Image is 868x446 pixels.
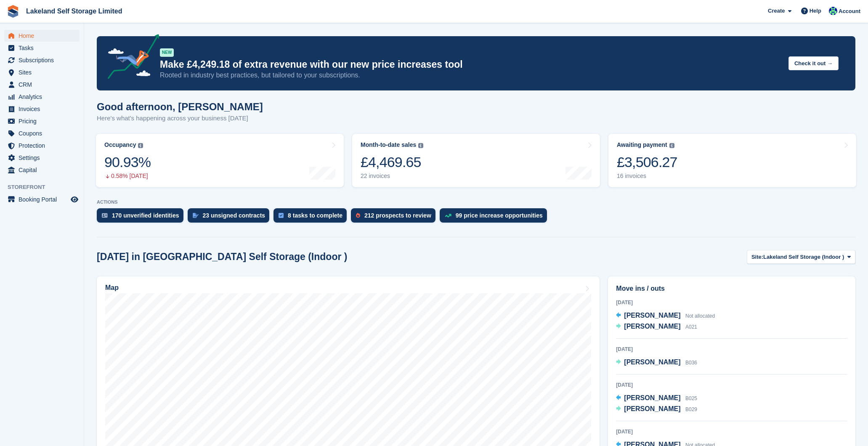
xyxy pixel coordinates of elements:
a: menu [4,194,80,205]
div: NEW [160,48,174,57]
div: 23 unsigned contracts [203,212,265,219]
span: [PERSON_NAME] [624,405,680,412]
span: Protection [19,140,69,151]
div: 16 invoices [617,173,677,180]
div: 22 invoices [361,173,423,180]
a: menu [4,164,80,176]
a: menu [4,127,80,139]
img: task-75834270c22a3079a89374b754ae025e5fb1db73e45f91037f5363f120a921f8.svg [279,213,284,218]
span: [PERSON_NAME] [624,323,680,330]
div: Occupancy [104,141,136,149]
img: icon-info-grey-7440780725fd019a000dd9b08b2336e03edf1995a4989e88bcd33f0948082b44.svg [138,143,143,148]
a: Occupancy 90.93% 0.58% [DATE] [96,134,344,187]
span: Capital [19,164,69,176]
div: [DATE] [616,381,847,389]
a: Month-to-date sales £4,469.65 22 invoices [352,134,600,187]
span: Tasks [19,42,69,54]
span: Invoices [19,103,69,115]
div: 212 prospects to review [364,212,431,219]
div: 90.93% [104,154,151,171]
a: Preview store [69,194,80,204]
h2: Move ins / outs [616,284,847,294]
span: Home [19,30,69,42]
button: Check it out → [788,56,839,70]
div: Month-to-date sales [361,141,416,149]
span: B036 [685,360,697,366]
div: 8 tasks to complete [288,212,342,219]
a: menu [4,79,80,90]
a: [PERSON_NAME] B025 [616,393,697,404]
img: prospect-51fa495bee0391a8d652442698ab0144808aea92771e9ea1ae160a38d050c398.svg [356,213,360,218]
a: menu [4,42,80,54]
img: contract_signature_icon-13c848040528278c33f63329250d36e43548de30e8caae1d1a13099fd9432cc5.svg [193,213,199,218]
div: 170 unverified identities [112,212,179,219]
img: price_increase_opportunities-93ffe204e8149a01c8c9dc8f82e8f89637d9d84a8eef4429ea346261dce0b2c0.svg [445,214,451,218]
a: [PERSON_NAME] A021 [616,321,697,332]
p: Rooted in industry best practices, but tailored to your subscriptions. [160,71,782,80]
div: 0.58% [DATE] [104,173,151,180]
img: icon-info-grey-7440780725fd019a000dd9b08b2336e03edf1995a4989e88bcd33f0948082b44.svg [669,143,674,148]
a: [PERSON_NAME] B036 [616,357,697,368]
img: Steve Aynsley [829,7,837,15]
p: Make £4,249.18 of extra revenue with our new price increases tool [160,58,782,71]
div: [DATE] [616,428,847,435]
a: menu [4,91,80,103]
span: [PERSON_NAME] [624,358,680,366]
span: Not allocated [685,313,715,319]
span: Storefront [8,183,84,191]
span: Site: [751,253,763,261]
span: Analytics [19,91,69,103]
img: price-adjustments-announcement-icon-8257ccfd72463d97f412b2fc003d46551f7dbcb40ab6d574587a9cd5c0d94... [101,34,159,82]
a: 8 tasks to complete [273,208,351,227]
span: Booking Portal [19,194,69,205]
a: Lakeland Self Storage Limited [23,4,126,18]
button: Site: Lakeland Self Storage (Indoor ) [747,250,855,264]
a: menu [4,30,80,42]
a: 170 unverified identities [97,208,188,227]
a: [PERSON_NAME] Not allocated [616,311,715,321]
a: menu [4,152,80,164]
span: Coupons [19,127,69,139]
a: 23 unsigned contracts [188,208,274,227]
a: menu [4,115,80,127]
a: Awaiting payment £3,506.27 16 invoices [608,134,856,187]
a: 212 prospects to review [351,208,440,227]
h1: Good afternoon, [PERSON_NAME] [97,101,263,112]
span: Create [768,7,785,15]
span: B025 [685,396,697,401]
div: £3,506.27 [617,154,677,171]
h2: [DATE] in [GEOGRAPHIC_DATA] Self Storage (Indoor ) [97,251,347,263]
a: 99 price increase opportunities [440,208,551,227]
div: [DATE] [616,345,847,353]
a: menu [4,140,80,151]
span: [PERSON_NAME] [624,394,680,401]
span: B029 [685,406,697,412]
div: 99 price increase opportunities [456,212,543,219]
h2: Map [105,284,119,292]
span: Help [810,7,821,15]
div: Awaiting payment [617,141,667,149]
div: [DATE] [616,299,847,306]
span: [PERSON_NAME] [624,312,680,319]
span: Account [839,7,860,16]
a: menu [4,54,80,66]
a: [PERSON_NAME] B029 [616,404,697,415]
a: menu [4,66,80,78]
img: stora-icon-8386f47178a22dfd0bd8f6a31ec36ba5ce8667c1dd55bd0f319d3a0aa187defe.svg [7,5,19,18]
p: ACTIONS [97,199,855,205]
div: £4,469.65 [361,154,423,171]
span: Sites [19,66,69,78]
span: CRM [19,79,69,90]
p: Here's what's happening across your business [DATE] [97,114,263,123]
img: verify_identity-adf6edd0f0f0b5bbfe63781bf79b02c33cf7c696d77639b501bdc392416b5a36.svg [102,213,108,218]
span: Pricing [19,115,69,127]
a: menu [4,103,80,115]
span: Settings [19,152,69,164]
span: Subscriptions [19,54,69,66]
img: icon-info-grey-7440780725fd019a000dd9b08b2336e03edf1995a4989e88bcd33f0948082b44.svg [418,143,423,148]
span: Lakeland Self Storage (Indoor ) [763,253,844,261]
span: A021 [685,324,697,330]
